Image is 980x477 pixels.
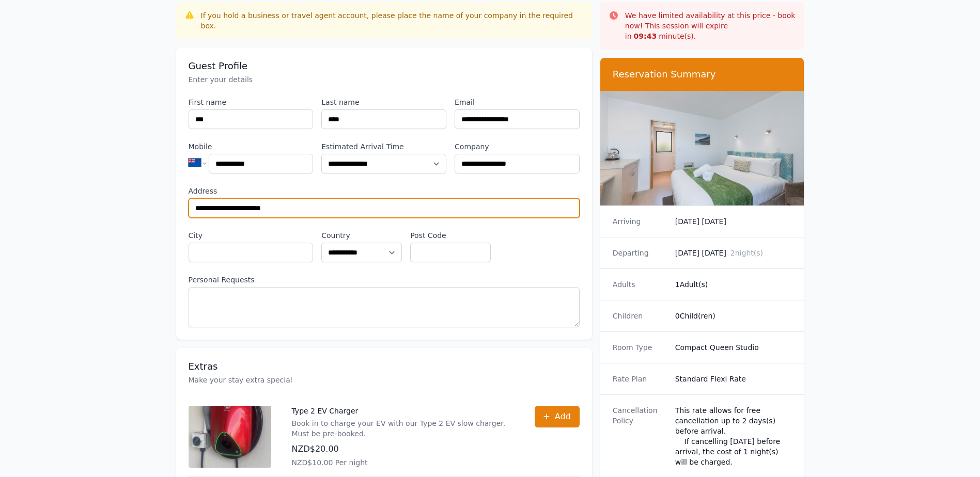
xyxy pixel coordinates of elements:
p: We have limited availability at this price - book now! This session will expire in minute(s). [625,10,796,41]
p: Type 2 EV Charger [292,406,514,416]
p: NZD$20.00 [292,443,514,455]
dt: Arriving [613,216,667,227]
dt: Departing [613,248,667,258]
label: Estimated Arrival Time [321,141,446,152]
p: Enter your details [189,74,580,85]
label: First name [189,97,314,107]
dt: Children [613,311,667,321]
label: Company [455,141,580,152]
dt: Room Type [613,342,667,353]
dd: [DATE] [DATE] [675,248,792,258]
img: Compact Queen Studio [600,91,804,205]
label: City [189,230,314,241]
dt: Rate Plan [613,374,667,384]
h3: Guest Profile [189,60,580,72]
div: This rate allows for free cancellation up to 2 days(s) before arrival. If cancelling [DATE] befor... [675,405,792,467]
dt: Adults [613,279,667,290]
label: Personal Requests [189,275,580,285]
p: Make your stay extra special [189,375,580,385]
p: Book in to charge your EV with our Type 2 EV slow charger. Must be pre-booked. [292,418,514,439]
label: Post Code [410,230,491,241]
img: Type 2 EV Charger [189,406,271,468]
dd: [DATE] [DATE] [675,216,792,227]
label: Address [189,186,580,196]
label: Email [455,97,580,107]
button: Add [535,406,580,427]
label: Mobile [189,141,314,152]
dd: 1 Adult(s) [675,279,792,290]
h3: Extras [189,360,580,373]
dt: Cancellation Policy [613,405,667,467]
strong: 09 : 43 [634,32,657,40]
label: Last name [321,97,446,107]
p: NZD$10.00 Per night [292,457,514,468]
h3: Reservation Summary [613,68,792,81]
span: Add [555,410,571,423]
dd: Standard Flexi Rate [675,374,792,384]
label: Country [321,230,402,241]
dd: Compact Queen Studio [675,342,792,353]
span: 2 night(s) [730,249,763,257]
div: If you hold a business or travel agent account, please place the name of your company in the requ... [201,10,584,31]
dd: 0 Child(ren) [675,311,792,321]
